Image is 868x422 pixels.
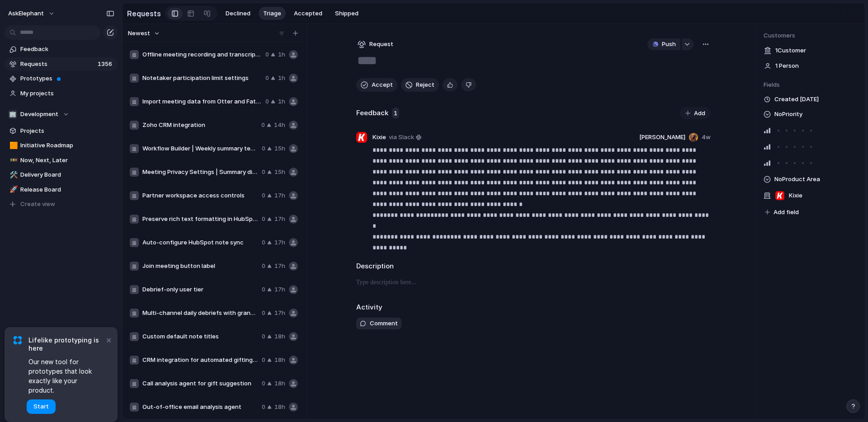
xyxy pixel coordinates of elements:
button: Declined [221,7,255,20]
span: 17h [274,238,285,247]
a: 🚥Now, Next, Later [5,154,118,167]
span: Our new tool for prototypes that look exactly like your product. [28,357,104,395]
span: Push [662,40,676,49]
span: 17h [274,309,285,318]
span: 1h [278,97,285,106]
span: 0 [262,191,265,200]
span: Add field [774,208,799,217]
span: 0 [262,285,265,294]
span: 0 [262,262,265,271]
a: 🟧Initiative Roadmap [5,139,118,152]
button: AskElephant [4,6,60,21]
a: 🚀Release Board [5,183,118,197]
h2: Requests [127,8,161,19]
span: Comment [370,319,398,328]
a: Projects [5,124,118,138]
button: 🟧 [8,141,17,150]
span: Created [DATE] [774,95,819,104]
span: Accept [372,80,393,89]
span: Auto-configure HubSpot note sync [142,238,258,247]
span: Custom default note titles [142,332,258,341]
button: 🚥 [8,156,17,165]
span: Fields [764,80,858,89]
span: Notetaker participation limit settings [142,74,262,83]
span: Triage [263,9,281,18]
span: Preserve rich text formatting in HubSpot integration [142,215,258,224]
button: Create view [5,197,118,211]
span: Import meeting data from Otter and Fathom [142,97,262,106]
span: 0 [265,97,269,106]
div: 🟧 [9,141,16,151]
span: 0 [265,50,269,59]
span: 18h [274,332,285,341]
a: Requests1356 [5,57,118,71]
span: Zoho CRM integration [142,121,258,130]
span: Debrief-only user tier [142,285,258,294]
span: Release Board [20,185,114,194]
span: 1 Customer [775,46,806,55]
span: 0 [262,379,265,388]
span: Request [369,40,393,49]
span: 18h [274,403,285,412]
span: Create view [20,200,55,209]
span: Feedback [20,45,114,54]
button: Start [27,399,56,414]
div: 🚥 [9,155,16,165]
button: Accept [356,78,397,92]
span: Multi-channel daily debriefs with granular cross-team permissions [142,309,258,318]
span: 18h [274,356,285,365]
button: Add field [764,206,800,218]
span: Declined [226,9,250,18]
span: Kixie [789,191,802,200]
span: 0 [262,168,265,177]
span: Initiative Roadmap [20,141,114,150]
span: 17h [274,191,285,200]
a: 🛠️Delivery Board [5,168,118,182]
span: 15h [274,144,285,153]
span: Customers [764,31,858,40]
span: 0 [262,403,265,412]
span: Accepted [294,9,322,18]
div: 🛠️ [9,170,16,180]
span: Newest [128,29,150,38]
span: Development [20,110,58,119]
h2: Description [356,261,711,272]
span: Projects [20,127,114,136]
span: 18h [274,379,285,388]
span: No Product Area [774,174,820,185]
span: 0 [261,121,265,130]
button: Dismiss [103,334,114,345]
span: 4w [702,133,711,142]
button: 🏢Development [5,108,118,121]
button: Accepted [289,7,327,20]
span: [PERSON_NAME] [639,133,685,142]
span: 14h [274,121,285,130]
span: Add [694,109,705,118]
span: via Slack [389,133,414,142]
span: Call analysis agent for gift suggestion [142,379,258,388]
span: 0 [265,74,269,83]
span: Start [33,402,49,411]
button: Push [647,38,680,50]
span: Reject [416,80,434,89]
span: Shipped [335,9,359,18]
button: Request [356,38,395,50]
span: 1h [278,50,285,59]
span: 1356 [98,60,114,69]
span: Offline meeting recording and transcription [142,50,262,59]
a: My projects [5,87,118,100]
span: Prototypes [20,74,114,83]
span: Out-of-office email analysis agent [142,403,258,412]
span: 0 [262,309,265,318]
button: Newest [127,28,161,39]
span: 1 [392,108,399,119]
span: AskElephant [8,9,44,18]
span: 17h [274,215,285,224]
span: 0 [262,356,265,365]
span: CRM integration for automated gifting insights [142,356,258,365]
span: No Priority [774,109,802,120]
span: My projects [20,89,114,98]
span: 0 [262,238,265,247]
